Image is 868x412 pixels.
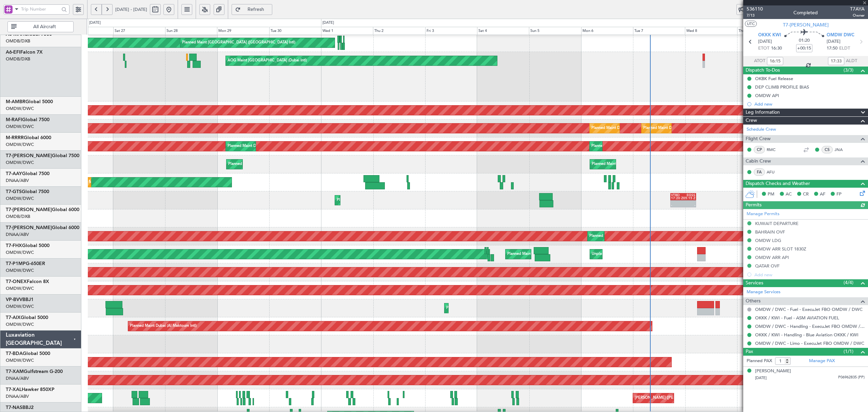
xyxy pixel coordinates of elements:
[746,109,780,116] span: Leg Information
[228,56,307,66] div: AOG Maint [GEOGRAPHIC_DATA] (Dubai Intl)
[671,193,683,197] div: VTBD
[6,117,22,122] span: M-RAFI
[6,375,29,381] a: DNAA/ABV
[591,141,658,151] div: Planned Maint Dubai (Al Maktoum Intl)
[746,348,753,356] span: Pax
[671,196,683,200] div: 17:20 Z
[228,159,295,169] div: Planned Maint Dubai (Al Maktoum Intl)
[182,38,295,48] div: Planned Maint [GEOGRAPHIC_DATA] ([GEOGRAPHIC_DATA] Intl)
[754,101,865,107] div: Add new
[6,153,79,158] a: T7-[PERSON_NAME]Global 7500
[827,45,837,52] span: 17:50
[834,147,850,153] a: JNA
[793,9,818,16] div: Completed
[747,358,772,364] label: Planned PAX
[747,5,763,13] span: 536110
[683,196,695,200] div: 05:15 Z
[755,306,863,312] a: OMDW / DWC - Fuel - ExecuJet FBO OMDW / DWC
[592,249,692,259] div: Unplanned Maint [GEOGRAPHIC_DATA] (Al Maktoum Intl)
[758,45,769,52] span: ETOT
[165,27,217,35] div: Sun 28
[754,58,765,64] span: ATOT
[589,231,656,241] div: Planned Maint Dubai (Al Maktoum Intl)
[844,348,853,355] span: (1/1)
[746,157,771,165] span: Cabin Crew
[6,243,22,248] span: T7-FHX
[754,146,765,153] div: CP
[217,27,269,35] div: Mon 29
[6,117,50,122] a: M-RAFIGlobal 7500
[6,153,52,158] span: T7-[PERSON_NAME]
[747,13,763,18] span: 7/13
[6,285,34,292] a: OMDW/DWC
[746,279,763,287] span: Services
[6,38,30,44] a: OMDB/DXB
[322,20,334,26] div: [DATE]
[6,50,20,55] span: A6-EFI
[755,84,809,90] div: DEP CLIMB PROFILE BIAS
[758,38,772,45] span: [DATE]
[6,357,34,363] a: OMDW/DWC
[373,27,425,35] div: Thu 2
[755,375,767,380] span: [DATE]
[747,289,781,296] a: Manage Services
[671,204,683,207] div: -
[6,207,52,212] span: T7-[PERSON_NAME]
[6,177,29,184] a: DNAA/ABV
[6,261,45,266] a: T7-P1MPG-650ER
[6,315,21,320] span: T7-AIX
[477,27,529,35] div: Sat 4
[6,393,29,399] a: DNAA/ABV
[115,6,147,13] span: [DATE] - [DATE]
[6,195,34,202] a: OMDW/DWC
[113,27,165,35] div: Sat 27
[786,191,792,198] span: AC
[827,38,841,45] span: [DATE]
[6,243,50,248] a: T7-FHXGlobal 5000
[746,117,757,125] span: Crew
[591,123,658,133] div: Planned Maint Dubai (Al Maktoum Intl)
[850,5,865,13] span: T7AYA
[803,191,809,198] span: CR
[425,27,477,35] div: Fri 3
[683,193,695,197] div: EGSS
[6,405,22,410] span: T7-NAS
[228,141,294,151] div: Planned Maint Dubai (Al Maktoum Intl)
[783,21,829,29] span: T7-[PERSON_NAME]
[7,21,74,32] button: All Aircraft
[771,45,782,52] span: 16:30
[685,27,737,35] div: Wed 8
[755,340,864,346] a: OMDW / DWC - Limo - ExecuJet FBO OMDW / DWC
[6,160,34,166] a: OMDW/DWC
[850,13,865,18] span: Owner
[846,58,857,64] span: ALDT
[839,45,850,52] span: ELDT
[6,303,34,310] a: OMDW/DWC
[799,37,810,44] span: 01:20
[6,189,49,194] a: T7-GTSGlobal 7500
[6,249,34,256] a: OMDW/DWC
[747,126,776,133] a: Schedule Crew
[6,135,24,140] span: M-RRRR
[746,297,761,305] span: Others
[635,393,706,403] div: [PERSON_NAME] ([PERSON_NAME] Intl)
[232,4,272,15] button: Refresh
[767,147,782,153] a: RMC
[746,67,780,74] span: Dispatch To-Dos
[6,297,34,302] a: VP-BVVBBJ1
[6,106,34,112] a: OMDW/DWC
[768,191,774,198] span: PM
[6,279,49,284] a: T7-ONEXFalcon 8X
[6,369,24,374] span: T7-XAM
[6,387,55,392] a: T7-XALHawker 850XP
[6,50,43,55] a: A6-EFIFalcon 7X
[809,358,835,364] a: Manage PAX
[767,169,782,175] a: AFU
[746,180,810,188] span: Dispatch Checks and Weather
[6,225,79,230] a: T7-[PERSON_NAME]Global 6000
[758,32,781,39] span: OKKK KWI
[6,351,50,356] a: T7-BDAGlobal 5000
[529,27,581,35] div: Sun 5
[827,32,854,39] span: OMDW DWC
[6,171,22,176] span: T7-AAY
